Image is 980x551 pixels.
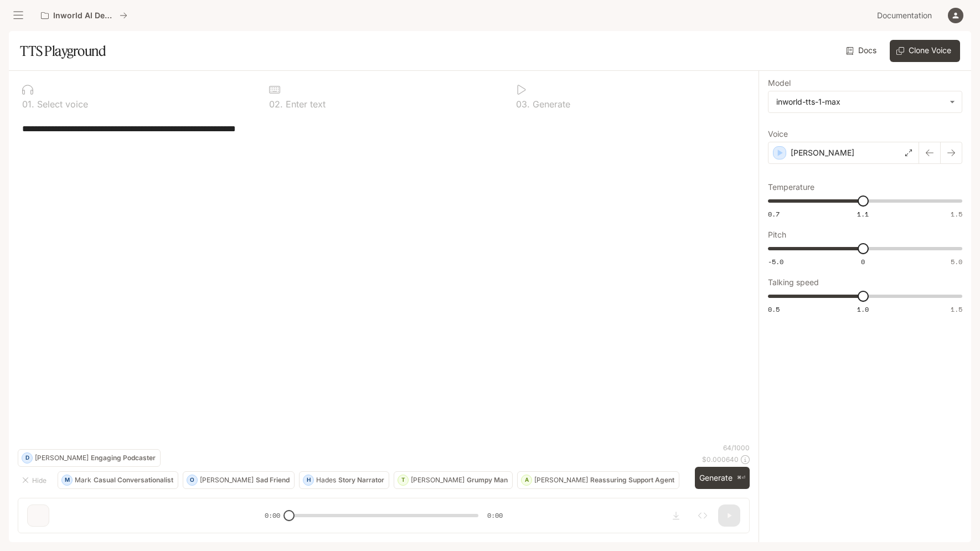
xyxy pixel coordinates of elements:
button: D[PERSON_NAME]Engaging Podcaster [18,449,161,467]
p: [PERSON_NAME] [411,477,465,483]
button: HHadesStory Narrator [299,471,389,489]
div: M [62,471,72,489]
p: ⌘⏎ [737,475,745,481]
p: Voice [768,130,788,138]
p: Reassuring Support Agent [590,477,674,483]
p: 0 2 . [269,100,283,109]
p: Model [768,79,791,87]
p: Temperature [768,183,814,191]
p: [PERSON_NAME] [35,455,89,461]
span: 1.0 [857,305,869,314]
p: Grumpy Man [467,477,508,483]
span: 0 [861,257,865,266]
span: 0.5 [768,305,780,314]
button: Hide [18,471,53,489]
button: Clone Voice [890,40,960,62]
p: Pitch [768,231,786,239]
p: [PERSON_NAME] [200,477,254,483]
div: T [398,471,408,489]
button: open drawer [8,6,28,25]
h1: TTS Playground [20,40,106,62]
span: Documentation [877,9,932,23]
p: $ 0.000640 [702,455,739,464]
span: 5.0 [951,257,962,266]
div: A [522,471,532,489]
p: [PERSON_NAME] [791,147,854,158]
span: -5.0 [768,257,783,266]
p: Generate [530,100,570,109]
p: [PERSON_NAME] [534,477,588,483]
div: inworld-tts-1-max [776,96,944,107]
p: Engaging Podcaster [91,455,156,461]
p: Enter text [283,100,326,109]
p: 0 1 . [22,100,34,109]
p: Select voice [34,100,88,109]
span: 1.1 [857,209,869,219]
a: Docs [844,40,881,62]
a: Documentation [873,4,940,27]
button: MMarkCasual Conversationalist [58,471,178,489]
button: All workspaces [36,4,132,27]
p: 0 3 . [516,100,530,109]
button: Generate⌘⏎ [695,467,750,490]
div: D [22,449,32,467]
p: Casual Conversationalist [94,477,173,483]
p: Talking speed [768,279,819,286]
button: T[PERSON_NAME]Grumpy Man [394,471,513,489]
p: Story Narrator [338,477,384,483]
span: 0.7 [768,209,780,219]
p: Mark [75,477,91,483]
span: 1.5 [951,305,962,314]
p: 64 / 1000 [723,443,750,452]
p: Sad Friend [256,477,290,483]
div: O [187,471,197,489]
div: H [303,471,313,489]
span: 1.5 [951,209,962,219]
p: Inworld AI Demos [53,11,115,20]
p: Hades [316,477,336,483]
button: O[PERSON_NAME]Sad Friend [183,471,295,489]
div: inworld-tts-1-max [768,91,962,112]
button: A[PERSON_NAME]Reassuring Support Agent [517,471,679,489]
